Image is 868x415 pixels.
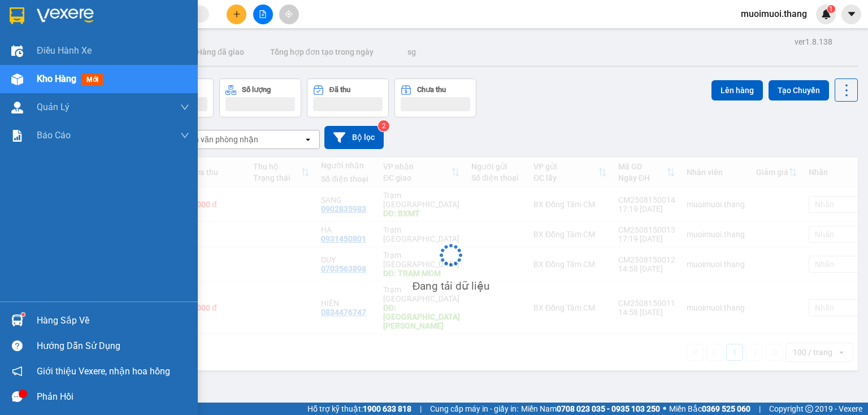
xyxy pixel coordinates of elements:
[10,11,27,23] span: Gửi:
[37,43,92,58] span: Điều hành xe
[73,78,237,118] span: [GEOGRAPHIC_DATA][PERSON_NAME]
[73,10,237,37] div: Trạm [GEOGRAPHIC_DATA]
[37,388,189,405] div: Phản hồi
[73,11,101,23] span: Nhận:
[711,80,763,101] button: Lên hàng
[413,278,490,295] div: Đang tải dữ liệu
[557,404,660,413] strong: 0708 023 035 - 0935 103 250
[521,403,660,415] span: Miền Nam
[73,37,237,50] div: HIỀN
[10,7,24,24] img: logo-vxr
[417,86,446,94] div: Chưa thu
[12,340,23,351] span: question-circle
[82,73,103,86] span: mới
[669,403,750,415] span: Miền Bắc
[37,73,76,84] span: Kho hàng
[847,9,857,19] span: caret-down
[11,73,23,85] img: warehouse-icon
[180,131,189,140] span: down
[769,80,829,101] button: Tạo Chuyến
[253,5,273,24] button: file-add
[329,86,350,94] div: Đã thu
[21,313,25,316] sup: 1
[407,47,416,56] span: sg
[180,103,189,112] span: down
[759,403,761,415] span: |
[73,66,90,78] span: DĐ:
[324,126,384,149] button: Bộ lọc
[378,120,389,132] sup: 2
[303,135,313,144] svg: open
[188,38,253,65] button: Hàng đã giao
[11,102,23,113] img: warehouse-icon
[233,10,241,18] span: plus
[285,10,293,18] span: aim
[363,404,411,413] strong: 1900 633 818
[37,312,189,329] div: Hàng sắp về
[805,405,813,413] span: copyright
[37,128,71,142] span: Báo cáo
[732,7,816,21] span: muoimuoi.thang
[829,5,833,13] span: 1
[12,366,23,377] span: notification
[394,78,476,117] button: Chưa thu
[795,36,832,48] div: ver 1.8.138
[37,364,170,378] span: Giới thiệu Vexere, nhận hoa hồng
[12,391,23,402] span: message
[259,10,267,18] span: file-add
[821,9,831,19] img: icon-new-feature
[11,45,23,57] img: warehouse-icon
[37,100,70,114] span: Quản Lý
[227,5,246,24] button: plus
[841,5,861,24] button: caret-down
[242,86,271,94] div: Số lượng
[11,314,23,326] img: warehouse-icon
[702,404,750,413] strong: 0369 525 060
[11,130,23,142] img: solution-icon
[270,47,374,56] span: Tổng hợp đơn tạo trong ngày
[420,403,422,415] span: |
[10,10,66,50] div: BX Đồng Tâm CM
[663,407,666,411] span: ⚪️
[430,403,518,415] span: Cung cấp máy in - giấy in:
[73,50,237,66] div: 0834476747
[180,134,258,145] div: Chọn văn phòng nhận
[307,403,411,415] span: Hỗ trợ kỹ thuật:
[279,5,299,24] button: aim
[827,5,835,13] sup: 1
[219,78,301,117] button: Số lượng
[37,338,189,355] div: Hướng dẫn sử dụng
[307,78,389,117] button: Đã thu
